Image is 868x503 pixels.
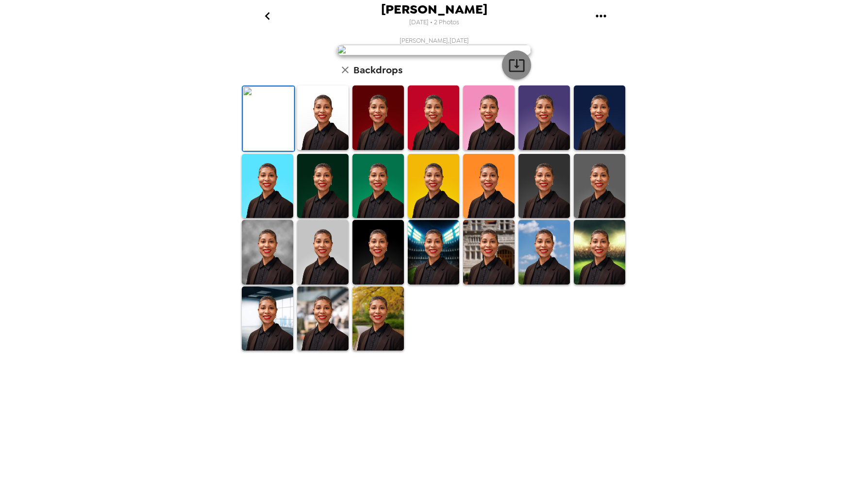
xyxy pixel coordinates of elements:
span: [PERSON_NAME] [381,3,487,16]
img: Original [243,86,294,151]
span: [PERSON_NAME] , [DATE] [400,36,469,45]
h6: Backdrops [353,62,402,78]
img: user [337,45,531,55]
span: [DATE] • 2 Photos [409,16,459,29]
